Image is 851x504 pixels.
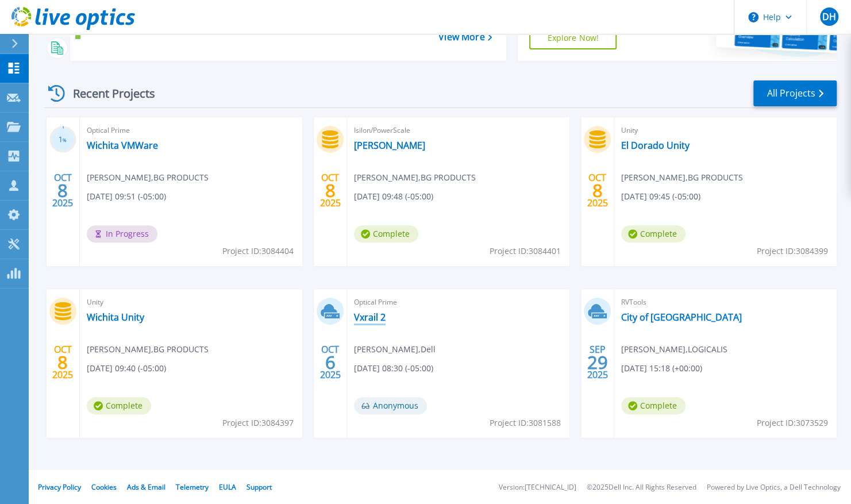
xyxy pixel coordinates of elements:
span: [PERSON_NAME] , BG PRODUCTS [354,171,476,184]
a: El Dorado Unity [621,140,690,151]
span: 6 [325,357,335,367]
div: OCT 2025 [52,341,74,383]
a: EULA [219,482,236,492]
h3: 1 [49,133,76,147]
a: Support [247,482,272,492]
span: Unity [87,296,295,309]
span: Project ID: 3084399 [757,245,828,257]
span: 8 [325,186,335,195]
span: [DATE] 09:48 (-05:00) [354,190,433,203]
span: [DATE] 15:18 (+00:00) [621,362,702,375]
a: Wichita Unity [87,311,144,323]
span: [PERSON_NAME] , LOGICALIS [621,343,727,356]
a: Ads & Email [127,482,165,492]
span: Complete [621,225,686,243]
div: OCT 2025 [319,170,341,211]
span: Complete [354,225,418,243]
span: Optical Prime [87,124,295,137]
span: Complete [621,397,686,414]
span: Unity [621,124,830,137]
span: [DATE] 09:51 (-05:00) [87,190,166,203]
span: Project ID: 3084404 [222,245,294,257]
span: Complete [87,397,151,414]
div: OCT 2025 [586,170,608,211]
a: [PERSON_NAME] [354,140,425,151]
span: [PERSON_NAME] , BG PRODUCTS [87,343,209,356]
a: City of [GEOGRAPHIC_DATA] [621,311,742,323]
span: 8 [57,186,68,195]
a: Privacy Policy [38,482,81,492]
a: Cookies [91,482,117,492]
span: Anonymous [354,397,427,414]
span: [DATE] 08:30 (-05:00) [354,362,433,375]
span: RVTools [621,296,830,309]
span: DH [822,12,835,21]
a: Vxrail 2 [354,311,386,323]
span: Project ID: 3084401 [490,245,561,257]
span: [PERSON_NAME] , BG PRODUCTS [621,171,743,184]
span: In Progress [87,225,157,243]
span: Project ID: 3073529 [757,417,828,429]
a: All Projects [753,80,837,106]
div: OCT 2025 [319,341,341,383]
span: [DATE] 09:40 (-05:00) [87,362,166,375]
a: Explore Now! [529,26,617,49]
span: [DATE] 09:45 (-05:00) [621,190,700,203]
div: Recent Projects [44,79,171,107]
li: Powered by Live Optics, a Dell Technology [707,484,841,491]
span: 29 [587,357,607,367]
span: Isilon/PowerScale [354,124,563,137]
span: Project ID: 3081588 [490,417,561,429]
a: Telemetry [176,482,209,492]
li: Version: [TECHNICAL_ID] [499,484,576,491]
span: Project ID: 3084397 [222,417,294,429]
span: Optical Prime [354,296,563,309]
span: [PERSON_NAME] , Dell [354,343,436,356]
span: 8 [57,357,68,367]
span: 8 [592,186,602,195]
span: % [63,137,67,143]
li: © 2025 Dell Inc. All Rights Reserved [587,484,696,491]
div: OCT 2025 [52,170,74,211]
a: Wichita VMWare [87,140,158,151]
span: [PERSON_NAME] , BG PRODUCTS [87,171,209,184]
a: View More [438,32,492,43]
div: SEP 2025 [586,341,608,383]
